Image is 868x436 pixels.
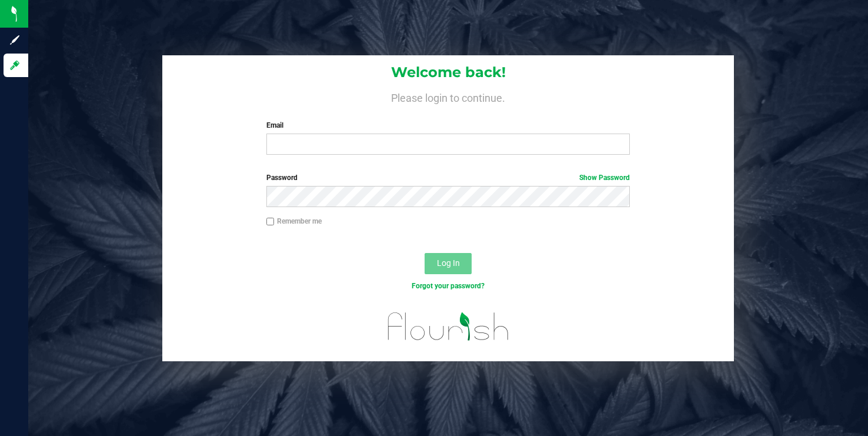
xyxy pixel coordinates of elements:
a: Forgot your password? [412,282,485,290]
input: Remember me [266,218,275,226]
button: Log In [425,253,472,274]
span: Log In [437,258,460,268]
span: Password [266,174,298,182]
label: Email [266,120,630,131]
label: Remember me [266,216,322,227]
img: flourish_logo.svg [377,304,520,350]
inline-svg: Sign up [9,34,21,46]
inline-svg: Log in [9,59,21,71]
h1: Welcome back! [162,65,734,80]
a: Show Password [579,174,630,182]
h4: Please login to continue. [162,89,734,104]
